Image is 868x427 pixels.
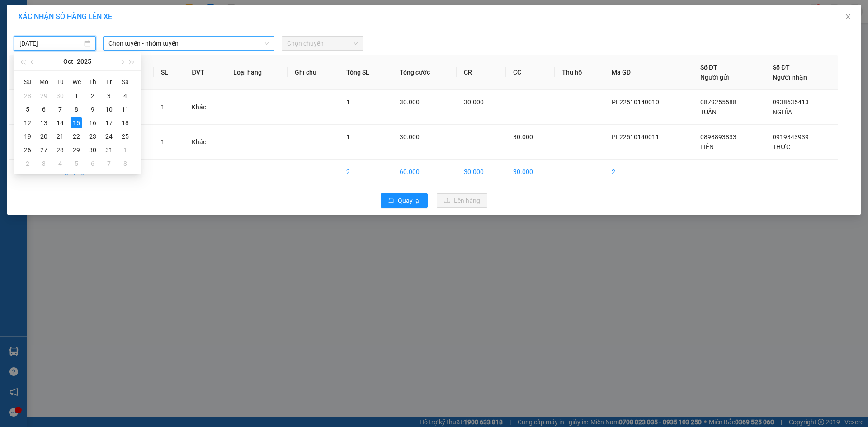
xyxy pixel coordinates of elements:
[19,157,36,170] td: 2025-11-02
[457,160,506,184] td: 30.000
[120,145,131,155] div: 1
[68,130,85,143] td: 2025-10-22
[85,157,101,170] td: 2025-11-06
[773,143,790,150] span: THỨC
[22,131,33,142] div: 19
[381,193,428,208] button: rollbackQuay lại
[19,116,36,130] td: 2025-10-12
[101,89,117,103] td: 2025-10-03
[104,158,114,169] div: 7
[55,104,66,115] div: 7
[457,55,506,90] th: CR
[101,116,117,130] td: 2025-10-17
[55,117,66,128] div: 14
[9,90,47,125] td: 1
[392,55,456,90] th: Tổng cước
[63,52,73,70] button: Oct
[71,158,82,169] div: 5
[835,5,861,30] button: Close
[55,90,66,101] div: 30
[36,103,52,116] td: 2025-10-06
[71,104,82,115] div: 8
[52,89,68,103] td: 2025-09-30
[161,138,165,145] span: 1
[104,117,114,128] div: 17
[398,196,420,206] span: Quay lại
[87,131,98,142] div: 23
[77,52,91,70] button: 2025
[52,116,68,130] td: 2025-10-14
[19,103,36,116] td: 2025-10-05
[388,197,394,205] span: rollback
[9,55,47,90] th: STT
[52,103,68,116] td: 2025-10-07
[184,55,226,90] th: ĐVT
[52,143,68,157] td: 2025-10-28
[264,41,269,46] span: down
[700,64,717,71] span: Số ĐT
[161,103,165,111] span: 1
[22,90,33,101] div: 28
[71,117,82,128] div: 15
[339,160,393,184] td: 2
[85,143,101,157] td: 2025-10-30
[400,133,420,141] span: 30.000
[117,75,133,89] th: Sa
[700,74,729,81] span: Người gửi
[773,64,790,71] span: Số ĐT
[68,116,85,130] td: 2025-10-15
[120,117,131,128] div: 18
[19,143,36,157] td: 2025-10-26
[36,130,52,143] td: 2025-10-20
[400,99,420,106] span: 30.000
[38,158,49,169] div: 3
[346,99,350,106] span: 1
[104,104,114,115] div: 10
[464,99,484,106] span: 30.000
[346,133,350,141] span: 1
[184,125,226,160] td: Khác
[19,89,36,103] td: 2025-09-28
[101,143,117,157] td: 2025-10-31
[288,55,339,90] th: Ghi chú
[604,55,693,90] th: Mã GD
[38,117,49,128] div: 13
[85,130,101,143] td: 2025-10-23
[226,55,288,90] th: Loại hàng
[36,157,52,170] td: 2025-11-03
[68,157,85,170] td: 2025-11-05
[36,75,52,89] th: Mo
[38,145,49,155] div: 27
[9,125,47,160] td: 2
[120,90,131,101] div: 4
[36,143,52,157] td: 2025-10-27
[52,130,68,143] td: 2025-10-21
[36,116,52,130] td: 2025-10-13
[287,37,358,50] span: Chọn chuyến
[773,108,792,116] span: NGHĨA
[506,55,555,90] th: CC
[773,74,807,81] span: Người nhận
[604,160,693,184] td: 2
[19,75,36,89] th: Su
[55,158,66,169] div: 4
[101,75,117,89] th: Fr
[38,104,49,115] div: 6
[71,131,82,142] div: 22
[339,55,393,90] th: Tổng SL
[85,89,101,103] td: 2025-10-02
[117,103,133,116] td: 2025-10-11
[117,157,133,170] td: 2025-11-08
[184,90,226,125] td: Khác
[38,131,49,142] div: 20
[104,145,114,155] div: 31
[68,103,85,116] td: 2025-10-08
[700,108,717,116] span: TUẤN
[117,116,133,130] td: 2025-10-18
[154,55,185,90] th: SL
[85,75,101,89] th: Th
[773,133,809,141] span: 0919343939
[513,133,533,141] span: 30.000
[120,104,131,115] div: 11
[101,157,117,170] td: 2025-11-07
